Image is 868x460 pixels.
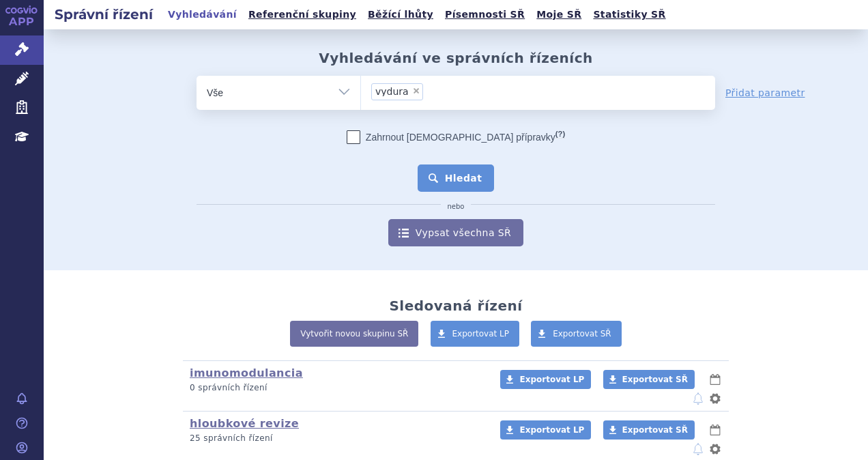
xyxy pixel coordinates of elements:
a: Statistiky SŘ [589,5,669,24]
p: 25 správních řízení [190,433,482,444]
a: Exportovat SŘ [603,420,695,440]
a: Běžící lhůty [364,5,437,24]
label: Zahrnout [DEMOGRAPHIC_DATA] přípravky [347,130,565,144]
button: Hledat [418,164,495,192]
a: Moje SŘ [532,5,585,24]
a: imunomodulancia [190,366,303,379]
h2: Sledovaná řízení [389,298,522,314]
button: lhůty [708,371,722,388]
a: Exportovat LP [500,420,591,440]
a: Exportovat LP [431,321,520,347]
p: 0 správních řízení [190,382,482,394]
a: Exportovat LP [500,370,591,389]
a: Vytvořit novou skupinu SŘ [290,321,418,347]
span: Exportovat SŘ [553,329,611,339]
a: Referenční skupiny [244,5,360,24]
a: Přidat parametr [725,86,805,100]
span: Exportovat LP [519,375,584,384]
abbr: (?) [555,130,565,139]
span: Exportovat LP [452,329,510,339]
a: Vypsat všechna SŘ [388,219,523,246]
a: Exportovat SŘ [531,321,622,347]
h2: Vyhledávání ve správních řízeních [319,50,593,66]
a: Vyhledávání [164,5,241,24]
span: Exportovat SŘ [622,375,688,384]
a: hloubkové revize [190,417,299,430]
a: Písemnosti SŘ [441,5,529,24]
span: Exportovat SŘ [622,425,688,435]
a: Exportovat SŘ [603,370,695,389]
span: × [412,87,420,95]
button: lhůty [708,422,722,438]
span: vydura [375,87,409,96]
button: notifikace [691,390,705,407]
input: vydura [427,83,478,100]
button: nastavení [708,390,722,407]
span: Exportovat LP [519,425,584,435]
button: nastavení [708,441,722,457]
i: nebo [441,203,472,211]
h2: Správní řízení [44,5,164,24]
button: notifikace [691,441,705,457]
